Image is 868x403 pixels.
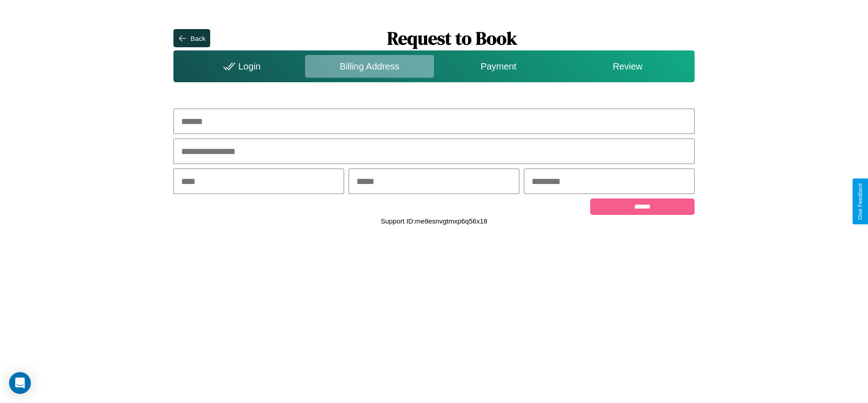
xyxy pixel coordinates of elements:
div: Give Feedback [857,183,863,220]
div: Payment [434,55,563,78]
div: Open Intercom Messenger [9,372,31,394]
h1: Request to Book [210,26,695,50]
div: Login [176,55,305,78]
button: Back [173,29,210,47]
p: Support ID: me8esnvgtmxp6q56x18 [380,215,487,227]
div: Billing Address [305,55,434,78]
div: Back [190,35,205,42]
div: Review [563,55,692,78]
